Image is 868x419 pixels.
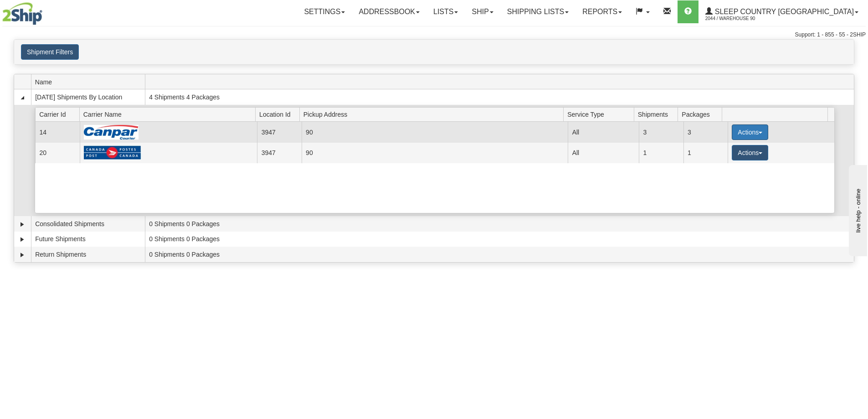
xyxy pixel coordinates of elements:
img: Canpar [84,125,139,140]
a: Ship [465,0,500,23]
td: 3 [639,122,683,142]
button: Actions [732,124,768,140]
span: Sleep Country [GEOGRAPHIC_DATA] [713,8,854,16]
span: 2044 / Warehouse 90 [705,14,774,23]
span: Pickup Address [303,107,564,121]
td: 1 [683,143,728,163]
a: Collapse [18,93,27,102]
a: Expand [18,220,27,229]
a: Reports [575,0,629,23]
td: 3947 [257,122,301,142]
td: Future Shipments [31,232,145,247]
div: live help - online [7,8,84,15]
td: 4 Shipments 4 Packages [145,89,854,105]
a: Lists [426,0,465,23]
a: Expand [18,250,27,259]
span: Location Id [259,107,299,121]
td: All [568,122,639,142]
a: Shipping lists [500,0,575,23]
td: 3947 [257,143,301,163]
img: Canada Post [84,145,141,160]
td: 90 [302,122,568,142]
td: 1 [639,143,683,163]
a: Addressbook [352,0,426,23]
span: Shipments [638,107,678,121]
span: Name [35,75,145,89]
button: Shipment Filters [21,44,79,60]
iframe: chat widget [847,163,867,256]
span: Packages [682,107,722,121]
span: Service Type [567,107,634,121]
a: Sleep Country [GEOGRAPHIC_DATA] 2044 / Warehouse 90 [699,0,865,23]
td: [DATE] Shipments By Location [31,89,145,105]
div: Support: 1 - 855 - 55 - 2SHIP [2,31,866,39]
td: All [568,143,639,163]
a: Expand [18,235,27,244]
td: 3 [683,122,728,142]
td: Consolidated Shipments [31,216,145,232]
td: Return Shipments [31,247,145,262]
span: Carrier Name [83,107,256,121]
td: 0 Shipments 0 Packages [145,247,854,262]
span: Carrier Id [39,107,79,121]
td: 14 [35,122,79,142]
a: Settings [297,0,352,23]
td: 0 Shipments 0 Packages [145,216,854,232]
img: logo2044.jpg [2,2,42,25]
button: Actions [732,145,768,160]
td: 0 Shipments 0 Packages [145,232,854,247]
td: 20 [35,143,79,163]
td: 90 [302,143,568,163]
